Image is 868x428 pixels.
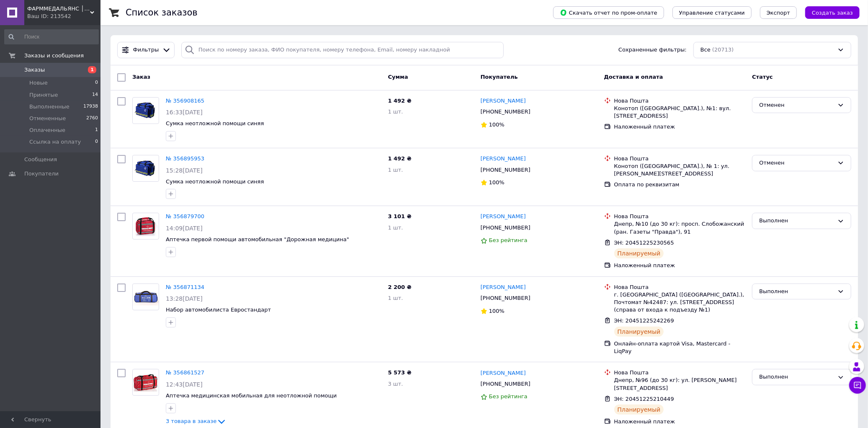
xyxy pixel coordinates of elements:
div: Конотоп ([GEOGRAPHIC_DATA].), №1: вул. [STREET_ADDRESS] [614,105,746,120]
span: Доставка и оплата [604,74,663,80]
a: Аптечка первой помощи автомобильная "Дорожная медицина" [166,236,349,242]
span: ЭН: 20451225210449 [614,396,674,402]
div: Наложенный платеж [614,262,746,269]
span: Фильтры [133,46,159,54]
a: № 356879700 [166,213,204,219]
span: 13:28[DATE] [166,295,203,302]
a: Набор автомобилиста Евростандарт [166,307,271,313]
div: Наложенный платеж [614,418,746,425]
div: Отменен [759,159,834,168]
div: Нова Пошта [614,284,746,291]
span: ЭН: 20451225230565 [614,240,674,246]
span: Выполненные [29,103,70,111]
span: 3 101 ₴ [388,213,412,219]
a: [PERSON_NAME] [481,284,526,291]
span: (20713) [712,46,734,53]
div: [PHONE_NUMBER] [479,222,532,233]
a: [PERSON_NAME] [481,97,526,105]
span: Покупатель [481,74,518,80]
span: 1 шт. [388,224,403,231]
a: Фото товару [132,213,159,240]
span: 1 шт. [388,295,403,301]
span: 12:43[DATE] [166,381,203,388]
div: Нова Пошта [614,369,746,376]
span: Сумма [388,74,408,80]
a: Фото товару [132,155,159,182]
span: Заказы [24,66,45,74]
div: г. [GEOGRAPHIC_DATA] ([GEOGRAPHIC_DATA].), Почтомат №42487: ул. [STREET_ADDRESS] (справа от входа... [614,291,746,314]
div: Отменен [759,101,834,110]
span: 100% [489,308,505,314]
div: Днепр, №96 (до 30 кг): ул. [PERSON_NAME][STREET_ADDRESS] [614,376,746,392]
div: Нова Пошта [614,213,746,220]
a: 3 товара в заказе [166,418,227,424]
a: [PERSON_NAME] [481,213,526,221]
a: Сумка неотложной помощи синяя [166,178,264,185]
span: 2760 [86,115,98,122]
a: [PERSON_NAME] [481,155,526,163]
a: Сумка неотложной помощи синяя [166,120,264,126]
h1: Список заказов [126,8,198,18]
span: 14:09[DATE] [166,225,203,232]
span: 1 492 ₴ [388,98,412,104]
span: ФАРММЕДАЛЬЯНС │ АПТЕЧКИ В УКРАИНЕ [27,5,90,13]
img: Фото товару [133,100,159,121]
div: Выполнен [759,217,834,225]
div: Выполнен [759,287,834,296]
div: [PHONE_NUMBER] [479,293,532,304]
a: № 356908165 [166,98,204,104]
span: Скачать отчет по пром-оплате [560,9,657,16]
div: [PHONE_NUMBER] [479,379,532,389]
div: Нова Пошта [614,155,746,162]
span: Управление статусами [679,10,745,16]
span: Сохраненные фильтры: [618,46,687,54]
span: 3 шт. [388,381,403,387]
div: Планируемый [614,248,664,258]
span: 1 шт. [388,167,403,173]
div: Нова Пошта [614,97,746,105]
div: Ваш ID: 213542 [27,13,100,20]
a: Создать заказ [797,9,860,15]
span: Создать заказ [812,10,853,16]
div: Днепр, №10 (до 30 кг): просп. Слобожанский (ран. Газеты "Правда"), 91 [614,220,746,235]
span: Ссылка на оплату [29,138,81,146]
span: 15:28[DATE] [166,167,203,174]
span: Заказ [132,74,150,80]
span: Все [701,46,711,54]
span: 100% [489,121,505,128]
span: 1 шт. [388,108,403,115]
span: Без рейтинга [489,237,528,243]
span: 1 492 ₴ [388,155,412,162]
a: Фото товару [132,97,159,124]
div: Наложенный платеж [614,123,746,131]
span: 5 573 ₴ [388,369,412,376]
span: 2 200 ₴ [388,284,412,290]
img: Фото товару [133,374,159,392]
div: Онлайн-оплата картой Visa, Mastercard - LiqPay [614,340,746,355]
div: [PHONE_NUMBER] [479,106,532,117]
a: № 356861527 [166,369,204,376]
img: Фото товару [133,158,159,179]
button: Создать заказ [805,6,860,19]
span: ЭН: 20451225242269 [614,317,674,324]
span: Сообщения [24,156,57,163]
span: 0 [95,79,98,87]
div: Конотоп ([GEOGRAPHIC_DATA].), № 1: ул. [PERSON_NAME][STREET_ADDRESS] [614,162,746,178]
a: Фото товару [132,284,159,310]
div: Планируемый [614,327,664,337]
span: Экспорт [767,10,790,16]
button: Управление статусами [672,6,752,19]
span: Без рейтинга [489,393,528,400]
span: Новые [29,79,48,87]
div: Выполнен [759,373,834,382]
button: Экспорт [760,6,797,19]
span: Оплаченные [29,126,65,134]
span: 1 [88,66,96,73]
div: Планируемый [614,405,664,415]
span: Заказы и сообщения [24,52,84,59]
a: Фото товару [132,369,159,396]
